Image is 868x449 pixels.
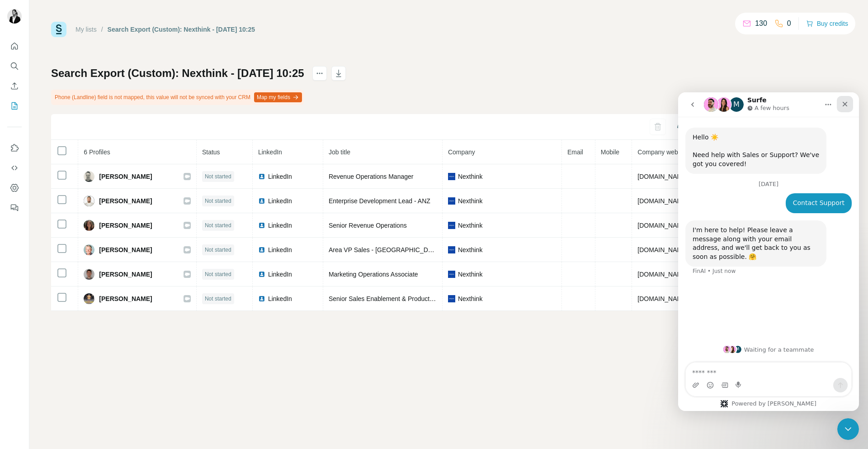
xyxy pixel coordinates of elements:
[258,271,265,278] img: LinkedIn logo
[637,246,688,253] span: [DOMAIN_NAME]
[268,270,292,279] span: LinkedIn
[7,160,22,176] button: Use Surfe API
[637,295,688,302] span: [DOMAIN_NAME]
[458,294,482,303] span: Nexthink
[268,196,292,205] span: LinkedIn
[678,92,859,411] iframe: Intercom live chat
[448,173,455,180] img: company-logo
[637,148,688,156] span: Company website
[108,25,255,34] div: Search Export (Custom): Nexthink - [DATE] 10:25
[7,9,22,24] img: Avatar
[84,196,94,206] img: Avatar
[99,294,152,303] span: [PERSON_NAME]
[51,22,66,37] img: Surfe Logo
[637,271,688,278] span: [DOMAIN_NAME]
[84,244,94,255] img: Avatar
[637,197,688,205] span: [DOMAIN_NAME]
[75,26,97,33] a: My lists
[99,196,152,205] span: [PERSON_NAME]
[329,295,467,302] span: Senior Sales Enablement & Productivity Manager
[601,148,619,156] span: Mobile
[268,221,292,230] span: LinkedIn
[458,196,482,205] span: Nexthink
[84,269,94,280] img: Avatar
[258,295,265,302] img: LinkedIn logo
[268,245,292,254] span: LinkedIn
[7,98,22,114] button: My lists
[205,295,231,303] span: Not started
[7,200,22,216] button: Feedback
[458,172,482,181] span: Nexthink
[329,197,430,205] span: Enterprise Development Lead - ANZ
[448,271,455,278] img: company-logo
[205,172,231,181] span: Not started
[448,222,455,229] img: company-logo
[84,171,94,182] img: Avatar
[329,173,414,180] span: Revenue Operations Manager
[84,148,110,156] span: 6 Profiles
[268,172,292,181] span: LinkedIn
[329,246,441,253] span: Area VP Sales - [GEOGRAPHIC_DATA]
[755,18,767,29] p: 130
[258,173,265,180] img: LinkedIn logo
[448,295,455,302] img: company-logo
[51,90,304,105] div: Phone (Landline) field is not mapped, this value will not be synced with your CRM
[458,221,482,230] span: Nexthink
[312,66,327,81] button: actions
[84,293,94,304] img: Avatar
[258,148,282,156] span: LinkedIn
[254,92,302,102] button: Map my fields
[7,78,22,94] button: Enrich CSV
[99,221,152,230] span: [PERSON_NAME]
[329,222,407,229] span: Senior Revenue Operations
[637,222,688,229] span: [DOMAIN_NAME]
[458,270,482,279] span: Nexthink
[448,197,455,205] img: company-logo
[637,173,688,180] span: [DOMAIN_NAME]
[7,58,22,74] button: Search
[205,221,231,229] span: Not started
[205,270,231,278] span: Not started
[258,197,265,205] img: LinkedIn logo
[787,18,791,29] p: 0
[205,246,231,254] span: Not started
[99,270,152,279] span: [PERSON_NAME]
[101,25,103,34] li: /
[806,17,848,30] button: Buy credits
[7,180,22,196] button: Dashboard
[329,271,418,278] span: Marketing Operations Associate
[670,120,754,134] button: Sync all to Salesforce (6)
[51,66,304,81] h1: Search Export (Custom): Nexthink - [DATE] 10:25
[202,148,220,156] span: Status
[258,246,265,253] img: LinkedIn logo
[7,140,22,156] button: Use Surfe on LinkedIn
[329,148,350,156] span: Job title
[458,245,482,254] span: Nexthink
